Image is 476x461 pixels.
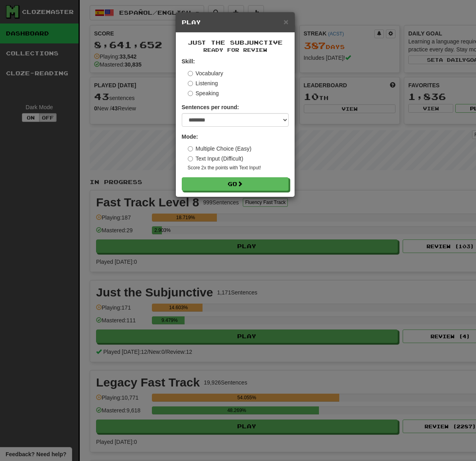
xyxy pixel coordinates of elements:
[188,69,223,77] label: Vocabulary
[182,103,239,111] label: Sentences per round:
[182,177,289,191] button: Go
[188,71,193,76] input: Vocabulary
[188,165,289,171] small: Score 2x the points with Text Input !
[188,91,193,96] input: Speaking
[182,18,289,26] h5: Play
[182,58,195,65] strong: Skill:
[283,18,288,26] button: Close
[188,81,193,86] input: Listening
[188,89,219,97] label: Speaking
[182,133,198,140] strong: Mode:
[188,79,218,87] label: Listening
[182,47,289,53] small: Ready for Review
[188,39,283,46] span: Just the Subjunctive
[188,155,244,163] label: Text Input (Difficult)
[188,156,193,161] input: Text Input (Difficult)
[188,145,252,153] label: Multiple Choice (Easy)
[188,146,193,151] input: Multiple Choice (Easy)
[283,17,288,26] span: ×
